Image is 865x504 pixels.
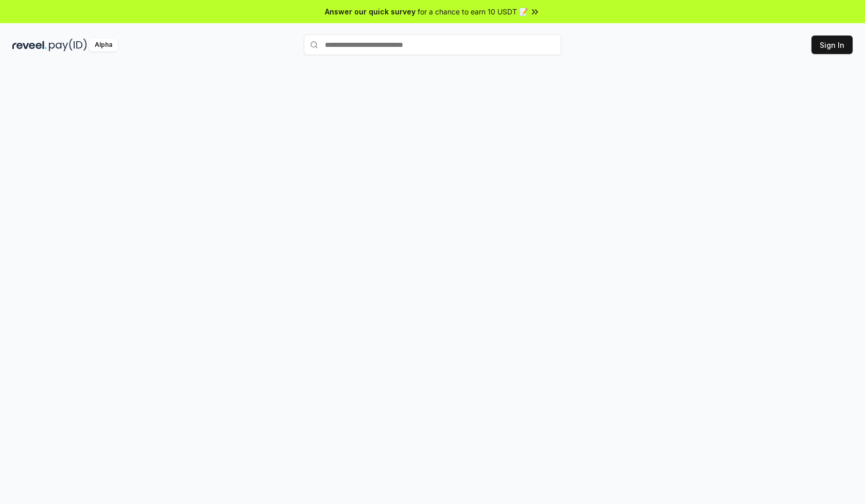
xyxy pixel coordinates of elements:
[49,39,87,51] img: pay_id
[12,39,47,51] img: reveel_dark
[89,39,118,51] div: Alpha
[325,6,416,17] span: Answer our quick survey
[811,36,853,54] button: Sign In
[418,6,528,17] span: for a chance to earn 10 USDT 📝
